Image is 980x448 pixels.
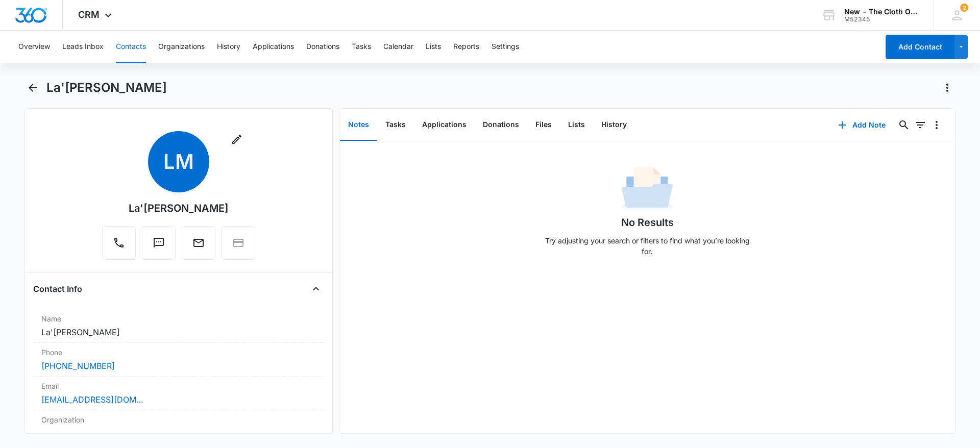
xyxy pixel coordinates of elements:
[540,235,754,257] p: Try adjusting your search or filters to find what you’re looking for.
[24,80,40,96] button: Back
[41,381,316,391] label: Email
[18,31,50,63] button: Overview
[182,242,215,251] a: Email
[33,283,82,295] h4: Contact Info
[593,109,635,141] button: History
[896,117,912,133] button: Search...
[253,31,294,63] button: Applications
[928,117,945,133] button: Overflow Menu
[960,4,968,12] span: 2
[426,31,441,63] button: Lists
[340,109,377,141] button: Notes
[41,360,115,372] a: [PHONE_NUMBER]
[217,31,240,63] button: History
[33,377,324,410] div: Email[EMAIL_ADDRESS][DOMAIN_NAME]
[158,31,205,63] button: Organizations
[492,31,519,63] button: Settings
[148,131,209,192] span: LM
[308,281,324,297] button: Close
[41,427,316,439] dd: ---
[46,80,167,95] h1: La'[PERSON_NAME]
[939,80,955,96] button: Actions
[960,4,968,12] div: notifications count
[129,201,229,216] div: La'[PERSON_NAME]
[475,109,527,141] button: Donations
[622,164,673,215] img: No Data
[912,117,928,133] button: Filters
[41,393,143,406] a: [EMAIL_ADDRESS][DOMAIN_NAME]
[142,242,176,251] a: Text
[352,31,371,63] button: Tasks
[527,109,560,141] button: Files
[78,9,100,20] span: CRM
[102,242,136,251] a: Call
[33,410,324,443] div: Organization---
[560,109,593,141] button: Lists
[41,414,316,425] label: Organization
[33,343,324,377] div: Phone[PHONE_NUMBER]
[182,226,215,260] button: Email
[844,8,919,16] div: account name
[383,31,413,63] button: Calendar
[828,113,896,137] button: Add Note
[33,309,324,343] div: NameLa'[PERSON_NAME]
[306,31,339,63] button: Donations
[377,109,414,141] button: Tasks
[41,313,316,324] label: Name
[414,109,475,141] button: Applications
[621,215,674,230] h1: No Results
[116,31,146,63] button: Contacts
[453,31,479,63] button: Reports
[142,226,176,260] button: Text
[844,16,919,23] div: account id
[886,35,954,59] button: Add Contact
[41,326,316,338] dd: La'[PERSON_NAME]
[41,347,316,358] label: Phone
[62,31,104,63] button: Leads Inbox
[102,226,136,260] button: Call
